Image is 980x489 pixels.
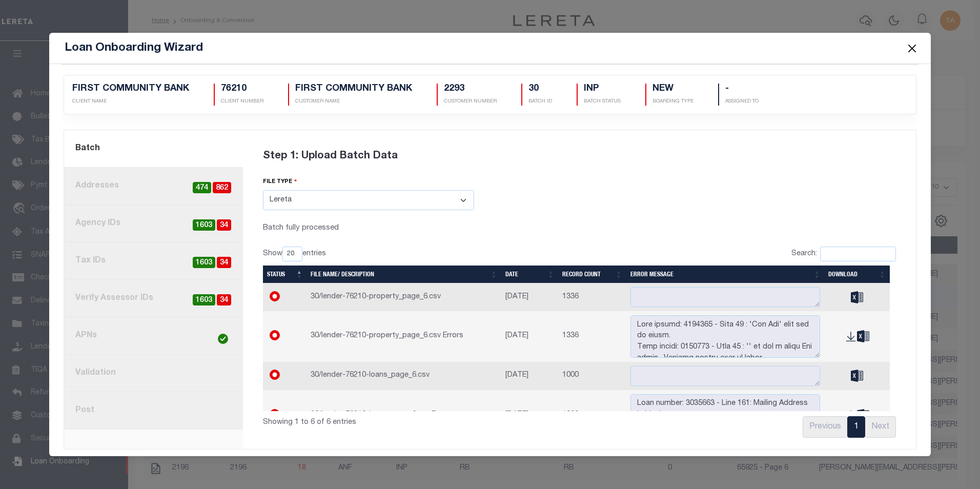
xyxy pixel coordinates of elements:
[501,362,558,390] td: [DATE]
[64,355,243,392] a: Validation
[217,294,231,306] span: 34
[725,98,759,106] p: Assigned To
[263,136,896,176] div: Step 1: Upload Batch Data
[558,362,626,390] td: 1000
[64,317,243,355] a: APNs
[72,84,189,95] h5: FIRST COMMUNITY BANK
[528,98,552,106] p: BATCH ID
[263,247,326,261] label: Show entries
[64,280,243,317] a: Verify Assessor IDs341603
[558,283,626,311] td: 1336
[307,390,501,441] td: 30/lender-76210-loans_page_6.csv Errors
[558,390,626,441] td: 1000
[584,98,621,106] p: BATCH STATUS
[626,266,825,283] th: Error Message: activate to sort column ascending
[791,247,896,261] label: Search:
[213,182,231,194] span: 862
[307,362,501,390] td: 30/lender-76210-loans_page_6.csv
[528,84,552,95] h5: 30
[263,222,474,234] div: Batch fully processed
[725,84,759,95] h5: -
[847,416,865,438] a: 1
[295,84,412,95] h5: FIRST COMMUNITY BANK
[307,266,501,283] th: File Name/ Description: activate to sort column ascending
[64,392,243,430] a: Post
[501,311,558,362] td: [DATE]
[652,84,693,95] h5: NEW
[558,311,626,362] td: 1336
[630,315,821,358] textarea: Lore ipsumd: 4194365 - Sita 49 : 'Con Adi' elit sed do eiusm. Temp incidi: 0150773 - Utla 45 : ''...
[630,394,821,437] textarea: Loan number: 3035663 - Line 161: Mailing Address is blank Loan number: 3035758 - Line 276: Mailin...
[584,84,621,95] h5: INP
[307,283,501,311] td: 30/lender-76210-property_page_6.csv
[193,182,211,194] span: 474
[221,84,263,95] h5: 76210
[64,205,243,242] a: Agency IDs341603
[501,390,558,441] td: [DATE]
[193,219,215,231] span: 1603
[820,247,896,261] input: Search:
[64,242,243,280] a: Tax IDs341603
[221,98,263,106] p: CLIENT NUMBER
[193,257,215,269] span: 1603
[218,334,228,344] img: check-icon-green.svg
[64,168,243,205] a: Addresses862474
[64,130,243,168] a: Batch
[501,266,558,283] th: Date: activate to sort column ascending
[65,41,203,55] h5: Loan Onboarding Wizard
[263,266,307,283] th: Status: activate to sort column descending
[652,98,693,106] p: Boarding Type
[444,84,497,95] h5: 2293
[905,42,918,55] button: Close
[295,98,412,106] p: CUSTOMER NAME
[263,177,297,187] label: file type
[217,219,231,231] span: 34
[282,247,302,261] select: Showentries
[72,98,189,106] p: CLIENT NAME
[444,98,497,106] p: CUSTOMER NUMBER
[217,257,231,269] span: 34
[263,411,519,429] div: Showing 1 to 6 of 6 entries
[307,311,501,362] td: 30/lender-76210-property_page_6.csv Errors
[558,266,626,283] th: Record Count: activate to sort column ascending
[824,266,890,283] th: Download: activate to sort column ascending
[193,294,215,306] span: 1603
[501,283,558,311] td: [DATE]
